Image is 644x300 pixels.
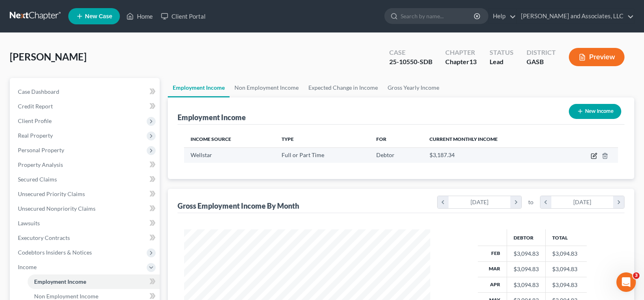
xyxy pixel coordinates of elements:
a: Expected Change in Income [304,78,383,97]
span: Unsecured Priority Claims [18,190,85,197]
td: $3,094.83 [545,246,587,261]
div: District [527,48,556,57]
span: Wellstar [191,151,212,158]
span: Debtor [376,151,395,158]
td: $3,094.83 [545,261,587,277]
div: Gross Employment Income By Month [178,201,299,211]
th: Mar [478,261,507,277]
a: Secured Claims [11,172,160,187]
div: $3,094.83 [514,281,539,289]
a: Home [122,9,157,24]
div: Case [389,48,432,57]
button: Preview [569,48,624,66]
div: Employment Income [178,112,246,122]
span: to [528,198,533,206]
i: chevron_right [613,196,624,208]
th: Debtor [507,229,545,246]
span: Current Monthly Income [429,136,498,142]
span: Codebtors Insiders & Notices [18,249,92,256]
div: $3,094.83 [514,250,539,258]
a: Property Analysis [11,158,160,172]
div: Chapter [445,48,477,57]
div: 25-10550-SDB [389,57,432,67]
th: Apr [478,277,507,292]
a: Client Portal [157,9,210,24]
a: Gross Yearly Income [383,78,444,97]
a: Non Employment Income [230,78,304,97]
div: $3,094.83 [514,265,539,273]
span: Real Property [18,132,53,139]
div: Chapter [445,57,477,67]
a: Case Dashboard [11,84,160,99]
a: Lawsuits [11,216,160,231]
div: [DATE] [449,196,511,208]
a: Credit Report [11,99,160,114]
a: Employment Income [28,274,160,289]
a: Employment Income [168,78,230,97]
span: Full or Part Time [282,151,324,158]
span: Executory Contracts [18,234,70,241]
iframe: Intercom live chat [616,272,636,292]
th: Feb [478,246,507,261]
span: Unsecured Nonpriority Claims [18,205,95,212]
a: Help [489,9,516,24]
span: Client Profile [18,117,52,124]
div: GASB [527,57,556,67]
span: Credit Report [18,103,53,110]
i: chevron_right [510,196,521,208]
td: $3,094.83 [545,277,587,292]
a: Unsecured Nonpriority Claims [11,201,160,216]
span: 3 [633,272,640,279]
span: Income [18,263,37,270]
span: For [376,136,386,142]
div: Lead [490,57,514,67]
input: Search by name... [401,9,475,24]
span: New Case [85,13,112,19]
span: $3,187.34 [429,151,455,158]
span: [PERSON_NAME] [10,51,87,63]
span: 13 [469,58,477,65]
div: Status [490,48,514,57]
span: Income Source [191,136,231,142]
a: Unsecured Priority Claims [11,187,160,201]
span: Type [282,136,294,142]
span: Lawsuits [18,220,40,227]
i: chevron_left [540,196,551,208]
span: Property Analysis [18,161,63,168]
span: Employment Income [34,278,86,285]
button: New Income [569,104,621,119]
a: [PERSON_NAME] and Associates, LLC [517,9,634,24]
span: Non Employment Income [34,293,98,300]
span: Personal Property [18,147,64,153]
span: Secured Claims [18,176,57,183]
div: [DATE] [551,196,614,208]
i: chevron_left [438,196,449,208]
span: Case Dashboard [18,88,59,95]
th: Total [545,229,587,246]
a: Executory Contracts [11,231,160,245]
